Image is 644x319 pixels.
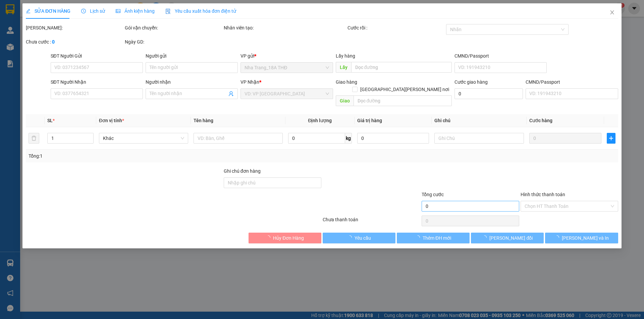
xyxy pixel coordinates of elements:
[607,133,615,144] button: plus
[607,136,615,141] span: plus
[273,234,304,242] span: Hủy Đơn Hàng
[336,53,355,59] span: Lấy hàng
[51,78,143,86] div: SĐT Người Nhận
[454,88,523,99] input: Cước giao hàng
[336,62,351,73] span: Lấy
[165,8,236,14] span: Yêu cầu xuất hóa đơn điện tử
[125,24,222,31] div: Gói vận chuyển:
[229,91,234,96] span: user-add
[52,39,55,45] b: 0
[336,95,354,106] span: Giao
[47,118,53,123] span: SL
[526,78,618,86] div: CMND/Passport
[116,9,120,13] span: picture
[194,118,213,123] span: Tên hàng
[435,133,524,144] input: Ghi Chú
[8,43,37,86] b: Phương Nam Express
[26,9,31,13] span: edit
[423,234,451,242] span: Thêm ĐH mới
[224,24,346,31] div: Nhân viên tạo:
[146,52,238,60] div: Người gửi
[116,8,155,14] span: Ảnh kiện hàng
[422,192,444,197] span: Tổng cước
[26,8,70,14] span: SỬA ĐƠN HÀNG
[41,10,66,41] b: Gửi khách hàng
[454,79,488,85] label: Cước giao hàng
[347,235,355,240] span: loading
[354,95,452,106] input: Dọc đường
[224,177,321,188] input: Ghi chú đơn hàng
[454,52,547,60] div: CMND/Passport
[521,192,565,197] label: Hình thức thanh toán
[146,78,238,86] div: Người nhận
[347,24,445,31] div: Cước rồi :
[345,133,352,144] span: kg
[529,133,601,144] input: 0
[29,152,249,160] div: Tổng: 1
[562,234,609,242] span: [PERSON_NAME] và In
[26,38,123,46] div: Chưa cước :
[99,118,124,123] span: Đơn vị tính
[603,3,622,22] button: Close
[51,52,143,60] div: SĐT Người Gửi
[125,38,222,46] div: Ngày GD:
[432,114,527,127] th: Ghi chú
[245,63,329,73] span: Nha Trang_18A THĐ
[56,25,92,31] b: [DOMAIN_NAME]
[266,235,273,240] span: loading
[103,133,184,143] span: Khác
[415,235,423,240] span: loading
[194,133,283,144] input: VD: Bàn, Ghế
[358,86,452,93] span: [GEOGRAPHIC_DATA][PERSON_NAME] nơi
[224,168,261,174] label: Ghi chú đơn hàng
[29,133,39,144] button: delete
[336,79,357,85] span: Giao hàng
[81,9,86,13] span: clock-circle
[81,8,105,14] span: Lịch sử
[165,9,171,14] img: icon
[351,62,452,73] input: Dọc đường
[554,235,562,240] span: loading
[308,118,332,123] span: Định lượng
[249,233,321,243] button: Hủy Đơn Hàng
[26,24,123,31] div: [PERSON_NAME]:
[471,233,544,243] button: [PERSON_NAME] đổi
[241,52,333,60] div: VP gửi
[609,10,615,15] span: close
[241,79,260,85] span: VP Nhận
[355,234,371,242] span: Yêu cầu
[323,233,395,243] button: Yêu cầu
[397,233,470,243] button: Thêm ĐH mới
[529,118,552,123] span: Cước hàng
[482,235,490,240] span: loading
[73,8,89,24] img: logo.jpg
[490,234,533,242] span: [PERSON_NAME] đổi
[56,32,92,40] li: (c) 2017
[357,118,382,123] span: Giá trị hàng
[545,233,618,243] button: [PERSON_NAME] và In
[322,216,421,228] div: Chưa thanh toán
